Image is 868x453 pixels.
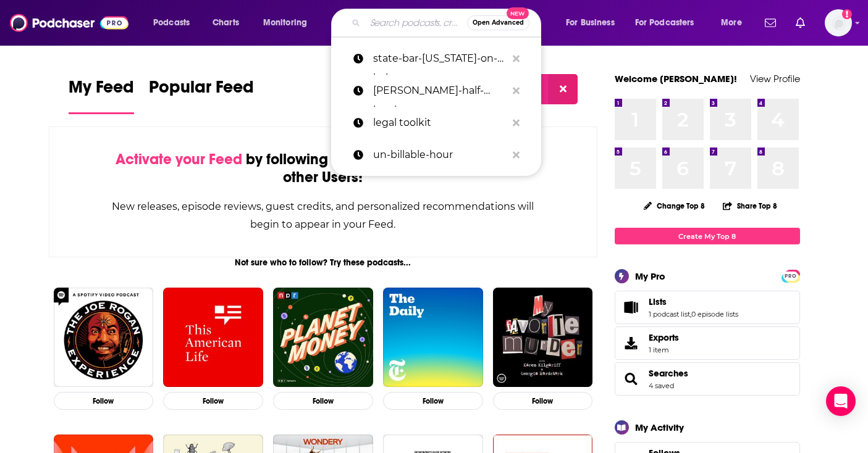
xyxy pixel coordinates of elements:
[615,326,800,360] a: Exports
[145,13,206,33] button: open menu
[149,77,254,105] span: Popular Feed
[826,386,856,416] div: Open Intercom Messenger
[111,197,536,233] div: New releases, episode reviews, guest credits, and personalized recommendations will begin to appe...
[273,288,373,388] img: Planet Money
[615,73,737,85] a: Welcome [PERSON_NAME]!
[69,77,134,114] a: My Feed
[691,310,738,318] a: 0 episode lists
[69,77,134,105] span: My Feed
[619,299,644,316] a: Lists
[635,270,665,282] div: My Pro
[383,288,483,388] img: The Daily
[627,13,712,33] button: open menu
[649,310,690,318] a: 1 podcast list
[649,296,667,307] span: Lists
[493,288,593,388] img: My Favorite Murder with Karen Kilgariff and Georgia Hardstark
[331,75,541,107] a: [PERSON_NAME]-half-legal-report
[331,139,541,171] a: un-billable-hour
[365,13,467,33] input: Search podcasts, credits, & more...
[255,13,323,33] button: open menu
[331,107,541,139] a: legal toolkit
[825,9,852,36] button: Show profile menu
[619,335,644,352] span: Exports
[783,271,798,280] a: PRO
[373,43,507,75] p: state-bar-michigan-on-balance
[649,332,679,343] span: Exports
[111,151,536,186] div: by following Podcasts, Creators, Lists, and other Users!
[635,14,694,31] span: For Podcasters
[721,14,742,31] span: More
[163,392,263,410] button: Follow
[635,422,684,433] div: My Activity
[54,288,154,388] img: The Joe Rogan Experience
[473,20,524,26] span: Open Advanced
[649,368,688,379] a: Searches
[649,296,738,307] a: Lists
[566,14,615,31] span: For Business
[54,392,154,410] button: Follow
[383,392,483,410] button: Follow
[791,12,810,33] a: Show notifications dropdown
[615,362,800,396] span: Searches
[163,288,263,388] img: This American Life
[557,13,630,33] button: open menu
[615,291,800,324] span: Lists
[760,12,781,33] a: Show notifications dropdown
[116,150,242,168] span: Activate your Feed
[619,370,644,388] a: Searches
[649,381,674,390] a: 4 saved
[10,11,129,35] img: Podchaser - Follow, Share and Rate Podcasts
[842,9,852,19] svg: Add a profile image
[825,9,852,36] img: User Profile
[343,9,553,37] div: Search podcasts, credits, & more...
[331,43,541,75] a: state-bar-[US_STATE]-on-balance
[373,75,507,107] p: robert-half-legal-report
[783,272,798,281] span: PRO
[825,9,852,36] span: Logged in as katiewhorton
[373,107,507,139] p: legal toolkit
[493,392,593,410] button: Follow
[49,257,598,268] div: Not sure who to follow? Try these podcasts...
[204,13,246,33] a: Charts
[615,228,800,244] a: Create My Top 8
[273,392,373,410] button: Follow
[153,14,190,31] span: Podcasts
[636,198,713,214] button: Change Top 8
[722,194,778,218] button: Share Top 8
[213,14,239,31] span: Charts
[750,73,800,85] a: View Profile
[690,310,691,318] span: ,
[467,15,529,30] button: Open AdvancedNew
[373,139,507,171] p: un-billable-hour
[263,14,307,31] span: Monitoring
[507,7,529,19] span: New
[712,13,757,33] button: open menu
[149,77,254,114] a: Popular Feed
[649,346,679,354] span: 1 item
